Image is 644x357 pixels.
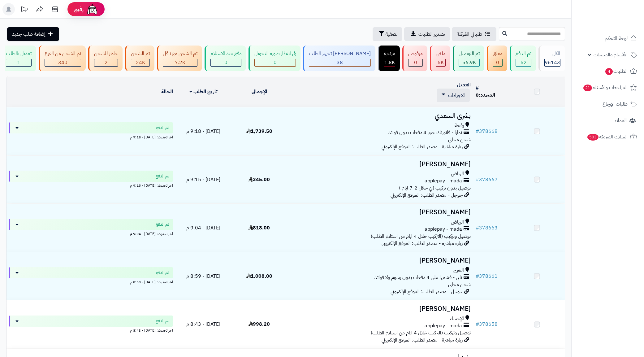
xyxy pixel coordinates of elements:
span: 4 [605,68,613,75]
a: تم الدفع 52 [508,46,537,71]
div: دفع عند الاستلام [210,50,241,57]
img: ai-face.png [86,3,98,15]
a: مرفوض 0 [401,46,429,71]
div: في انتظار صورة التحويل [254,50,296,57]
div: اخر تحديث: [DATE] - 9:15 م [9,182,173,188]
div: تم الشحن مع ناقل [163,50,197,57]
span: طلباتي المُوكلة [457,30,482,38]
span: العملاء [615,116,627,125]
span: 0 [476,91,479,99]
div: 0 [493,59,502,66]
div: 2 [94,59,118,66]
span: زيارة مباشرة - مصدر الطلب: الموقع الإلكتروني [382,336,463,344]
span: تصدير الطلبات [418,30,445,38]
h3: [PERSON_NAME] [290,209,471,216]
div: 56924 [459,59,479,66]
div: تعديل بالطلب [6,50,32,57]
a: تم التوصيل 56.9K [452,46,486,71]
span: رفيق [74,6,84,13]
span: إضافة طلب جديد [12,30,45,38]
a: تحديثات المنصة [16,3,32,17]
button: تصفية [373,27,402,41]
a: # [476,84,479,92]
span: applepay - mada [425,322,462,329]
span: # [476,224,479,232]
div: معلق [493,50,503,57]
span: تم الدفع [156,221,169,228]
div: ملغي [436,50,446,57]
a: الكل96143 [537,46,566,71]
a: الإجمالي [252,88,267,95]
span: 5K [438,59,444,66]
span: 2 [105,59,108,66]
div: 38 [309,59,370,66]
a: ملغي 5K [429,46,452,71]
span: 56.9K [462,59,476,66]
a: جاهز للشحن 2 [87,46,124,71]
span: [DATE] - 9:18 م [186,128,220,135]
a: السلات المتروكة503 [575,129,640,144]
span: توصيل وتركيب (التركيب خلال 4 ايام من استلام الطلب) [371,233,471,240]
div: اخر تحديث: [DATE] - 8:43 م [9,327,173,333]
span: 96143 [545,59,560,66]
div: مرفوض [408,50,423,57]
span: # [476,320,479,328]
div: 1836 [384,59,395,66]
a: المراجعات والأسئلة21 [575,80,640,95]
a: مرتجع 1.8K [377,46,401,71]
h3: [PERSON_NAME] [290,161,471,168]
a: الحالة [161,88,173,95]
a: طلباتي المُوكلة [452,27,496,41]
div: اخر تحديث: [DATE] - 8:59 م [9,278,173,285]
span: تم الدفع [156,125,169,131]
span: 998.20 [249,320,270,328]
a: تصدير الطلبات [404,27,450,41]
span: توصيل وتركيب (التركيب خلال 4 ايام من استلام الطلب) [371,329,471,337]
a: #378663 [476,224,498,232]
div: تم التوصيل [459,50,480,57]
span: تم الدفع [156,173,169,179]
span: [DATE] - 8:43 م [186,320,220,328]
a: تم الشحن من الفرع 340 [37,46,87,71]
span: 0 [224,59,227,66]
span: # [476,128,479,135]
span: زيارة مباشرة - مصدر الطلب: الموقع الإلكتروني [382,143,463,150]
a: العميل [457,81,471,89]
a: تاريخ الطلب [189,88,218,95]
span: الاجراءات [448,92,465,99]
span: 38 [337,59,343,66]
div: اخر تحديث: [DATE] - 9:04 م [9,230,173,237]
div: [PERSON_NAME] تجهيز الطلب [309,50,371,57]
a: طلبات الإرجاع [575,97,640,111]
span: شحن مجاني [448,281,471,288]
span: 52 [521,59,527,66]
span: 1.8K [384,59,395,66]
span: 1 [17,59,20,66]
h3: بشرى السعدي [290,112,471,120]
span: الخرج [453,267,464,274]
span: 345.00 [249,176,270,183]
a: #378668 [476,128,498,135]
span: الرياض [451,170,464,177]
span: [DATE] - 9:04 م [186,224,220,232]
a: #378661 [476,272,498,280]
span: الإحساء [450,315,464,322]
span: تصفية [386,30,397,38]
a: [PERSON_NAME] تجهيز الطلب 38 [302,46,377,71]
div: الكل [544,50,560,57]
div: تم الشحن [131,50,150,57]
span: السلات المتروكة [587,133,628,141]
div: تم الدفع [516,50,531,57]
div: 0 [211,59,241,66]
span: 503 [587,134,599,141]
a: دفع عند الاستلام 0 [203,46,247,71]
div: جاهز للشحن [94,50,118,57]
div: 0 [255,59,296,66]
span: 340 [58,59,67,66]
span: تم الدفع [156,270,169,276]
a: العملاء [575,113,640,128]
span: 0 [414,59,417,66]
span: 21 [583,85,592,92]
img: logo-2.png [602,13,638,26]
a: تم الشحن مع ناقل 7.2K [156,46,203,71]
